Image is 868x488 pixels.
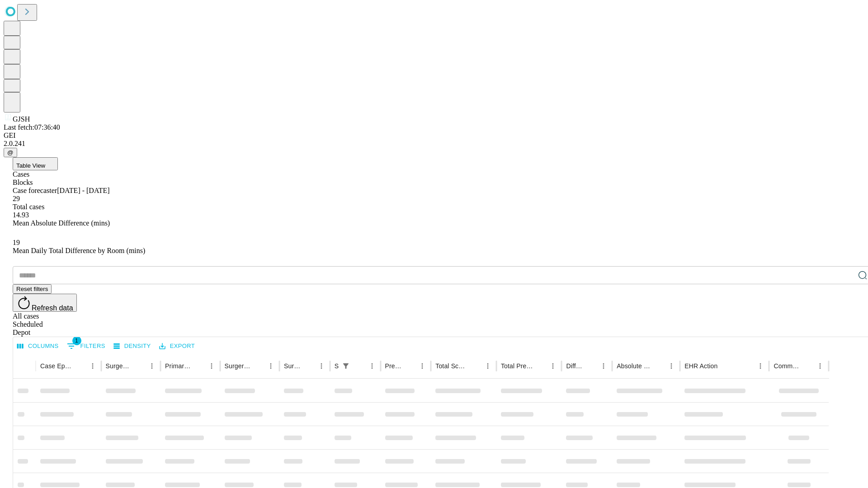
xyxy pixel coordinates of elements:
button: Select columns [15,339,61,353]
button: Sort [133,360,146,372]
button: Show filters [65,339,108,353]
button: Reset filters [13,284,52,294]
button: Sort [585,360,597,372]
div: Comments [774,362,800,370]
span: 29 [13,195,20,202]
span: Case forecaster [13,187,57,194]
div: Absolute Difference [617,362,651,370]
div: Scheduled In Room Duration [335,362,339,370]
span: @ [7,149,14,156]
button: Sort [801,360,814,372]
button: Table View [13,157,58,170]
button: Sort [353,360,366,372]
div: Total Scheduled Duration [435,362,468,370]
button: Menu [264,360,277,372]
button: Menu [205,360,218,372]
span: Last fetch: 07:36:40 [4,123,60,131]
button: Menu [86,360,99,372]
button: Export [157,339,197,353]
div: 2.0.241 [4,140,864,148]
button: Menu [597,360,610,372]
div: Total Predicted Duration [501,362,533,370]
span: Mean Absolute Difference (mins) [13,219,110,227]
div: GEI [4,131,864,140]
div: Surgery Date [284,362,302,370]
button: Menu [146,360,158,372]
div: Primary Service [165,362,191,370]
div: Predicted In Room Duration [385,362,403,370]
span: Total cases [13,203,44,211]
div: Surgeon Name [106,362,132,370]
div: Case Epic Id [40,362,73,370]
button: Refresh data [13,294,77,312]
button: Menu [665,360,678,372]
button: Sort [74,360,86,372]
button: Sort [534,360,547,372]
span: Refresh data [32,304,73,312]
button: Menu [416,360,429,372]
button: @ [4,148,17,157]
div: Difference [566,362,584,370]
button: Menu [754,360,767,372]
button: Sort [652,360,665,372]
div: EHR Action [684,362,717,370]
span: Mean Daily Total Difference by Room (mins) [13,247,145,254]
button: Density [111,339,153,353]
button: Sort [252,360,264,372]
button: Sort [469,360,481,372]
button: Menu [366,360,378,372]
span: 1 [72,336,81,345]
button: Sort [718,360,731,372]
span: Table View [16,162,45,169]
div: 1 active filter [340,360,352,372]
button: Sort [403,360,416,372]
span: Reset filters [16,286,48,292]
button: Menu [547,360,559,372]
button: Sort [193,360,205,372]
span: 14.93 [13,211,29,219]
span: GJSH [13,115,30,123]
button: Menu [814,360,826,372]
span: [DATE] - [DATE] [57,187,109,194]
button: Menu [481,360,494,372]
button: Sort [302,360,315,372]
button: Show filters [340,360,352,372]
button: Menu [315,360,328,372]
div: Surgery Name [225,362,251,370]
span: 19 [13,239,20,246]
